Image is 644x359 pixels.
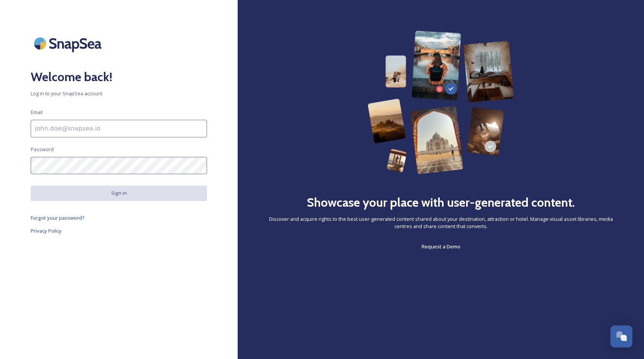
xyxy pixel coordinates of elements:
[31,213,207,222] a: Forgot your password?
[422,243,460,250] span: Request a Demo
[31,227,62,234] span: Privacy Policy
[31,214,85,221] span: Forgot your password?
[31,186,207,201] button: Sign in
[31,226,207,235] a: Privacy Policy
[368,31,514,174] img: 63b42ca75bacad526042e722_Group%20154-p-800.png
[268,215,613,230] span: Discover and acquire rights to the best user-generated content shared about your destination, att...
[31,120,207,137] input: john.doe@snapsea.io
[31,146,54,153] span: Password
[31,90,207,97] span: Log in to your SnapSea account
[307,193,575,212] h2: Showcase your place with user-generated content.
[31,68,207,86] h2: Welcome back!
[31,31,107,56] img: SnapSea Logo
[422,242,460,251] a: Request a Demo
[610,325,632,348] button: Open Chat
[31,109,43,116] span: Email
